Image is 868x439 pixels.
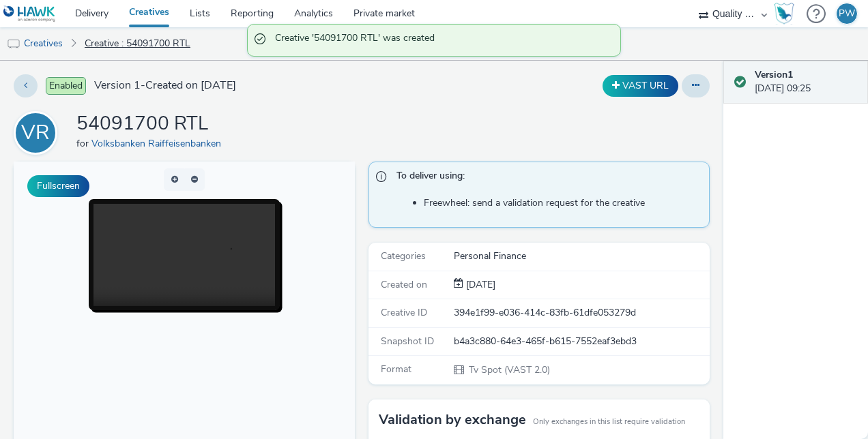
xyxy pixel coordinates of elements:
[379,410,526,430] h3: Validation by exchange
[381,278,427,291] span: Created on
[755,68,793,81] strong: Version 1
[381,249,426,262] span: Categories
[454,249,708,263] div: Personal Finance
[755,68,857,96] div: [DATE] 09:25
[381,306,427,319] span: Creative ID
[467,363,550,376] span: Tv Spot (VAST 2.0)
[3,5,56,22] img: undefined Logo
[76,111,227,137] h1: 54091700 RTL
[381,335,434,348] span: Snapshot ID
[774,3,794,25] img: Hawk Academy
[21,114,50,152] div: VR
[839,3,855,24] div: PW
[76,137,91,150] span: for
[14,126,63,139] a: VR
[533,417,685,427] small: Only exchanges in this list require validation
[774,3,800,25] a: Hawk Academy
[78,27,197,60] a: Creative : 54091700 RTL
[463,278,495,292] div: Creation 11 September 2025, 09:25
[454,335,708,348] div: b4a3c880-64e3-465f-b615-7552eaf3ebd3
[27,175,89,197] button: Fullscreen
[94,78,236,93] span: Version 1 - Created on [DATE]
[599,75,682,97] div: Duplicate the creative as a VAST URL
[424,196,702,210] li: Freewheel: send a validation request for the creative
[603,75,678,97] button: VAST URL
[396,169,695,187] span: To deliver using:
[7,37,20,51] img: tv
[91,137,227,150] a: Volksbanken Raiffeisenbanken
[463,278,495,291] span: [DATE]
[275,31,607,49] span: Creative '54091700 RTL' was created
[454,306,708,320] div: 394e1f99-e036-414c-83fb-61dfe053279d
[381,363,411,376] span: Format
[46,77,86,95] span: Enabled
